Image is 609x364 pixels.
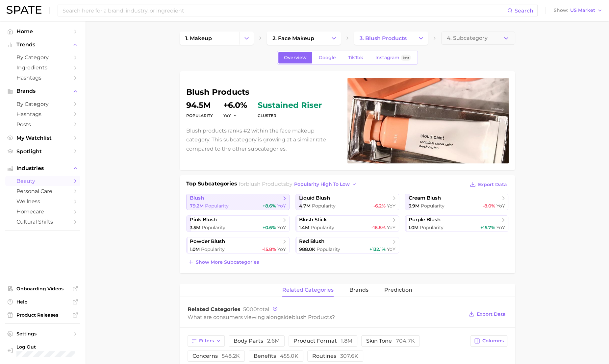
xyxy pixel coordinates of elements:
[299,225,309,231] span: 1.4m
[5,310,80,320] a: Product Releases
[409,195,441,201] span: cream blush
[5,163,80,173] button: Industries
[254,353,298,359] span: benefits
[5,73,80,83] a: Hashtags
[186,180,237,190] h1: Top Subcategories
[188,313,464,322] div: What are consumers viewing alongside ?
[196,259,259,265] span: Show more subcategories
[190,195,204,201] span: blush
[190,203,204,209] span: 79.2m
[311,225,334,231] span: Popularity
[470,335,507,347] button: Columns
[246,181,286,187] span: blush products
[16,178,69,184] span: beauty
[409,217,441,223] span: purple blush
[223,113,238,118] button: YoY
[299,217,327,223] span: blush stick
[277,203,286,209] span: YoY
[188,335,225,347] button: Filters
[180,32,240,45] a: 1. makeup
[370,52,417,63] a: InstagramBeta
[5,26,80,36] a: Home
[16,219,69,225] span: cultural shifts
[222,353,240,359] span: 548.2k
[343,52,369,63] a: TikTok
[280,353,298,359] span: 455.0k
[467,309,507,319] button: Export Data
[371,225,386,231] span: -16.8%
[515,8,533,14] span: Search
[5,217,80,227] a: cultural shifts
[354,32,414,45] a: 3. blush products
[201,246,225,252] span: Popularity
[243,306,269,312] span: total
[5,52,80,62] a: by Category
[387,203,395,209] span: YoY
[292,180,359,189] button: popularity high to low
[405,215,509,232] a: purple blush1.0m Popularity+15.7% YoY
[482,203,495,209] span: -8.0%
[294,182,350,187] span: popularity high to low
[5,186,80,196] a: personal care
[482,338,504,344] span: Columns
[299,203,311,209] span: 4.7m
[243,306,257,312] span: 5000
[480,225,495,231] span: +15.7%
[16,165,69,171] span: Industries
[319,55,336,61] span: Google
[186,215,290,232] a: pink blush3.5m Popularity+0.6% YoY
[478,182,507,187] span: Export Data
[327,32,341,45] button: Change Category
[199,338,214,344] span: Filters
[277,246,286,252] span: YoY
[186,126,340,153] p: Blush products ranks #2 within the face makeup category. This subcategory is growing at a similar...
[349,287,368,293] span: brands
[387,225,395,231] span: YoY
[552,6,604,15] button: ShowUS Market
[16,331,69,337] span: Settings
[384,287,412,293] span: Prediction
[190,246,200,252] span: 1.0m
[192,353,240,359] span: concerns
[369,246,386,252] span: +132.1%
[16,121,69,128] span: Posts
[272,35,314,41] span: 2. face makeup
[240,32,254,45] button: Change Category
[190,217,217,223] span: pink blush
[16,75,69,81] span: Hashtags
[312,353,358,359] span: routines
[185,35,212,41] span: 1. makeup
[295,194,399,210] a: liquid blush4.7m Popularity-6.2% YoY
[16,28,69,35] span: Home
[5,146,80,157] a: Spotlight
[186,194,290,210] a: blush79.2m Popularity+8.6% YoY
[313,52,342,63] a: Google
[299,238,324,245] span: red blush
[5,62,80,73] a: Ingredients
[5,99,80,109] a: by Category
[360,35,407,41] span: 3. blush products
[5,329,80,339] a: Settings
[554,9,568,12] span: Show
[263,203,276,209] span: +8.6%
[5,119,80,130] a: Posts
[267,32,327,45] a: 2. face makeup
[239,181,359,187] span: for by
[186,88,340,96] h1: blush products
[496,203,505,209] span: YoY
[7,6,41,14] img: SPATE
[295,237,399,254] a: red blush988.0k Popularity+132.1% YoY
[5,176,80,186] a: beauty
[403,55,409,61] span: Beta
[468,180,508,189] button: Export Data
[188,306,241,312] span: Related Categories
[16,344,94,350] span: Log Out
[299,246,315,252] span: 988.0k
[5,86,80,96] button: Brands
[299,195,330,201] span: liquid blush
[16,42,69,48] span: Trends
[16,208,69,215] span: homecare
[496,225,505,231] span: YoY
[295,215,399,232] a: blush stick1.4m Popularity-16.8% YoY
[278,52,312,63] a: Overview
